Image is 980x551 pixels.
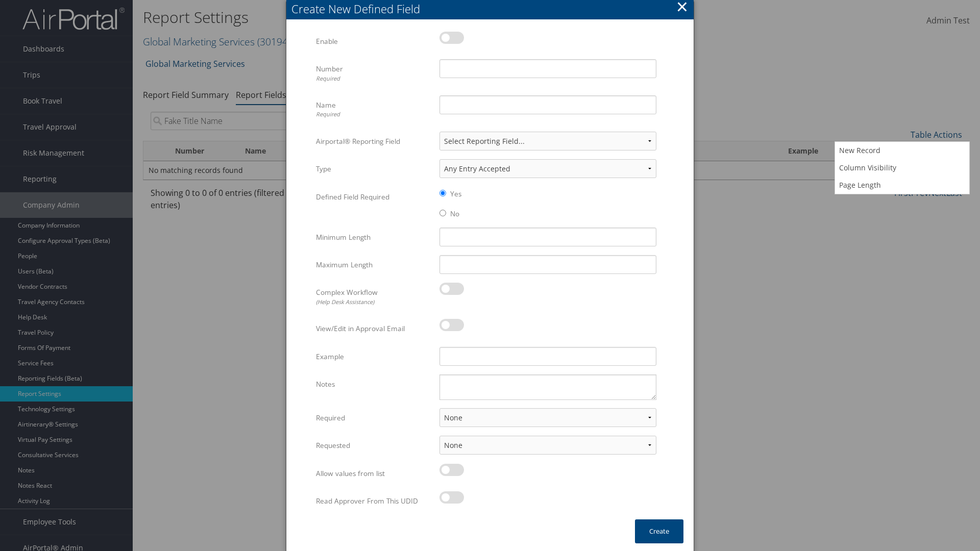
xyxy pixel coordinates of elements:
[450,209,459,219] label: No
[316,32,432,51] label: Enable
[316,347,432,366] label: Example
[635,519,683,543] button: Create
[316,408,432,428] label: Required
[316,132,432,151] label: Airportal® Reporting Field
[316,110,432,119] div: Required
[316,95,432,123] label: Name
[316,491,432,511] label: Read Approver From This UDID
[450,189,461,199] label: Yes
[291,1,694,17] div: Create New Defined Field
[835,142,969,159] a: New Record
[316,255,432,274] label: Maximum Length
[316,187,432,207] label: Defined Field Required
[316,159,432,179] label: Type
[316,464,432,483] label: Allow values from list
[316,374,432,394] label: Notes
[316,74,432,83] div: Required
[835,177,969,194] a: Page Length
[316,59,432,87] label: Number
[316,298,432,307] div: (Help Desk Assistance)
[835,159,969,177] a: Column Visibility
[316,436,432,455] label: Requested
[316,283,432,311] label: Complex Workflow
[316,319,432,338] label: View/Edit in Approval Email
[316,228,432,247] label: Minimum Length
